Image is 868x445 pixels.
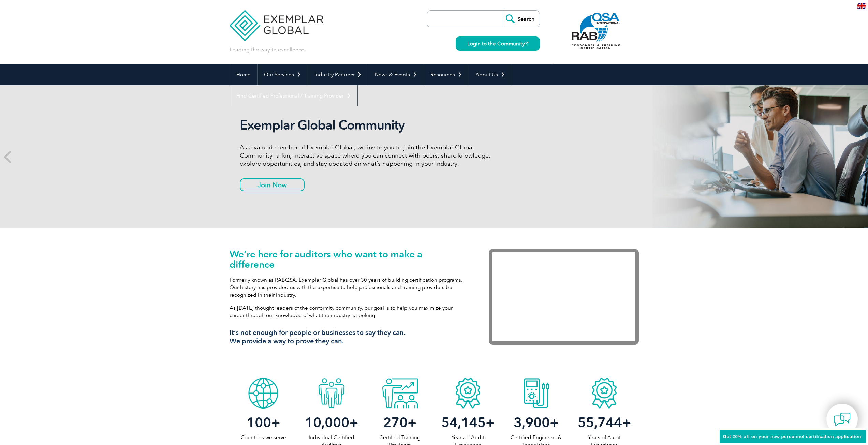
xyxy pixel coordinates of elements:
[514,414,550,431] span: 3,900
[240,143,496,168] p: As a valued member of Exemplar Global, we invite you to join the Exemplar Global Community—a fun,...
[366,417,434,428] h2: +
[434,417,502,428] h2: +
[230,417,298,428] h2: +
[469,64,512,85] a: About Us
[723,434,863,439] span: Get 20% off on your new personnel certification application!
[456,36,540,51] a: Login to the Community
[834,411,851,428] img: contact-chat.png
[305,414,349,431] span: 10,000
[230,64,257,85] a: Home
[502,11,540,27] input: Search
[230,249,468,269] h1: We’re here for auditors who want to make a difference
[424,64,469,85] a: Resources
[441,414,486,431] span: 54,145
[308,64,368,85] a: Industry Partners
[578,414,622,431] span: 55,744
[230,434,298,441] p: Countries we serve
[383,414,408,431] span: 270
[525,42,528,45] img: open_square.png
[297,417,366,428] h2: +
[258,64,308,85] a: Our Services
[857,3,866,9] img: en
[368,64,424,85] a: News & Events
[570,417,638,428] h2: +
[247,414,271,431] span: 100
[489,249,639,345] iframe: Exemplar Global: Working together to make a difference
[230,328,468,345] h3: It’s not enough for people or businesses to say they can. We provide a way to prove they can.
[230,46,304,54] p: Leading the way to excellence
[230,276,468,299] p: Formerly known as RABQSA, Exemplar Global has over 30 years of building certification programs. O...
[240,178,305,191] a: Join Now
[502,417,570,428] h2: +
[230,85,357,106] a: Find Certified Professional / Training Provider
[240,117,496,133] h2: Exemplar Global Community
[230,304,468,319] p: As [DATE] thought leaders of the conformity community, our goal is to help you maximize your care...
